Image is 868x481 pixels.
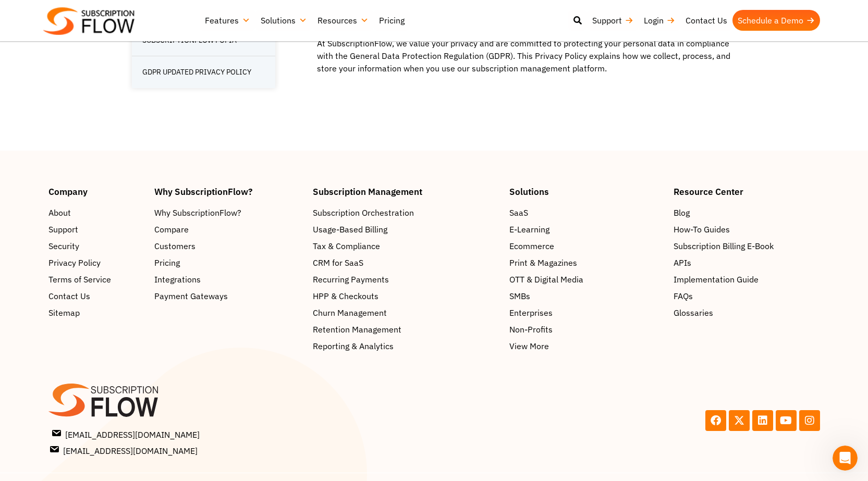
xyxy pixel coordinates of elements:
[509,290,663,302] a: SMBs
[509,187,663,196] h4: Solutions
[313,273,389,286] span: Recurring Payments
[674,240,774,252] span: Subscription Billing E-Book
[509,223,663,236] a: E-Learning
[509,256,663,269] a: Print & Magazines
[154,240,302,252] a: Customers
[154,223,189,236] span: Compare
[674,273,820,286] a: Implementation Guide
[51,427,431,440] a: [EMAIL_ADDRESS][DOMAIN_NAME]
[509,206,663,219] a: SaaS
[154,273,201,286] span: Integrations
[48,223,78,236] span: Support
[313,306,499,319] a: Churn Management
[154,187,302,196] h4: Why SubscriptionFlow?
[313,256,499,269] a: CRM for SaaS
[313,290,499,302] a: HPP & Checkouts
[509,306,663,319] a: Enterprises
[674,223,730,236] span: How-To Guides
[48,290,90,302] span: Contact Us
[674,290,820,302] a: FAQs
[48,290,144,302] a: Contact Us
[255,10,312,31] a: Solutions
[51,443,198,457] span: [EMAIL_ADDRESS][DOMAIN_NAME]
[509,273,663,286] a: OTT & Digital Media
[313,323,401,336] span: Retention Management
[48,240,144,252] a: Security
[154,240,195,252] span: Customers
[48,206,144,219] a: About
[142,67,251,78] span: GDPR UPDATED PRIVACY POLICY
[313,206,414,219] span: Subscription Orchestration
[674,290,693,302] span: FAQs
[313,206,499,219] a: Subscription Orchestration
[674,306,820,319] a: Glossaries
[51,443,431,457] a: [EMAIL_ADDRESS][DOMAIN_NAME]
[313,290,378,302] span: HPP & Checkouts
[674,223,820,236] a: How-To Guides
[833,446,858,471] iframe: Intercom live chat
[509,340,549,352] span: View More
[509,206,528,219] span: SaaS
[313,306,387,319] span: Churn Management
[48,306,80,319] span: Sitemap
[509,290,530,302] span: SMBs
[200,10,255,31] a: Features
[674,206,690,219] span: Blog
[509,223,549,236] span: E-Learning
[509,240,663,252] a: Ecommerce
[674,273,759,286] span: Implementation Guide
[313,340,394,352] span: Reporting & Analytics
[154,206,241,219] span: Why SubscriptionFlow?
[154,290,302,302] a: Payment Gateways
[313,223,387,236] span: Usage-Based Billing
[48,206,71,219] span: About
[313,256,363,269] span: CRM for SaaS
[313,340,499,352] a: Reporting & Analytics
[313,240,499,252] a: Tax & Compliance
[53,427,200,440] span: [EMAIL_ADDRESS][DOMAIN_NAME]
[509,240,554,252] span: Ecommerce
[154,256,180,269] span: Pricing
[154,206,302,219] a: Why SubscriptionFlow?
[48,223,144,236] a: Support
[674,206,820,219] a: Blog
[154,256,302,269] a: Pricing
[509,273,583,286] span: OTT & Digital Media
[313,240,380,252] span: Tax & Compliance
[48,306,144,319] a: Sitemap
[509,256,577,269] span: Print & Magazines
[674,240,820,252] a: Subscription Billing E-Book
[674,306,713,319] span: Glossaries
[154,273,302,286] a: Integrations
[313,273,499,286] a: Recurring Payments
[48,384,158,417] img: SF-logo
[48,187,144,196] h4: Company
[48,240,79,252] span: Security
[313,223,499,236] a: Usage-Based Billing
[732,10,820,31] a: Schedule a Demo
[48,273,144,286] a: Terms of Service
[154,223,302,236] a: Compare
[674,256,691,269] span: APIs
[509,306,553,319] span: Enterprises
[132,56,275,88] a: GDPR UPDATED PRIVACY POLICY
[48,256,101,269] span: Privacy Policy
[43,7,135,35] img: Subscriptionflow
[48,256,144,269] a: Privacy Policy
[313,187,499,196] h4: Subscription Management
[509,323,553,336] span: Non-Profits
[674,187,820,196] h4: Resource Center
[154,290,228,302] span: Payment Gateways
[509,340,663,352] a: View More
[313,323,499,336] a: Retention Management
[674,256,820,269] a: APIs
[509,323,663,336] a: Non-Profits
[48,273,111,286] span: Terms of Service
